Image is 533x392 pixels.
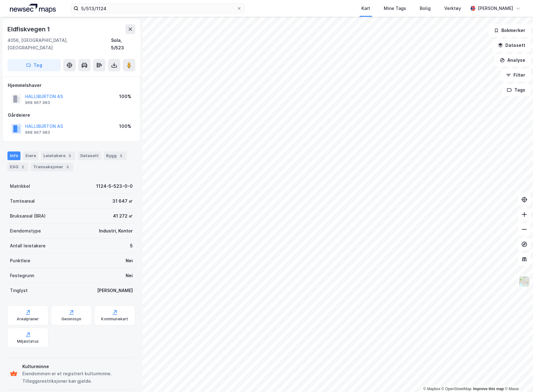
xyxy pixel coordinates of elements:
[22,370,133,385] div: Eiendommen er et registrert kulturminne. Tilleggsrestriksjoner kan gjelde.
[96,182,133,190] div: 1124-5-523-0-0
[25,130,50,135] div: 968 967 983
[10,242,46,250] div: Antall leietakere
[502,362,533,392] iframe: Chat Widget
[41,151,75,160] div: Leietakere
[119,93,131,100] div: 100%
[10,227,41,235] div: Eiendomstype
[423,387,440,391] a: Mapbox
[10,257,30,264] div: Punktleie
[104,151,127,160] div: Bygg
[7,37,111,52] div: 4056, [GEOGRAPHIC_DATA], [GEOGRAPHIC_DATA]
[502,84,531,96] button: Tags
[78,151,101,160] div: Datasett
[67,153,73,159] div: 5
[61,317,82,322] div: Geoinnsyn
[7,163,28,171] div: ESG
[7,24,51,34] div: Eldfiskvegen 1
[25,100,50,105] div: 968 967 983
[119,123,131,130] div: 100%
[8,111,135,119] div: Gårdeiere
[126,272,133,279] div: Nei
[7,151,20,160] div: Info
[10,4,56,13] img: logo.a4113a55bc3d86da70a041830d287a7e.svg
[130,242,133,250] div: 5
[10,197,35,205] div: Tomteareal
[65,164,71,170] div: 5
[78,4,237,13] input: Søk på adresse, matrikkel, gårdeiere, leietakere eller personer
[97,287,133,294] div: [PERSON_NAME]
[493,39,531,52] button: Datasett
[518,276,530,287] img: Z
[118,153,124,159] div: 5
[17,339,39,344] div: Miljøstatus
[473,387,504,391] a: Improve this map
[20,164,26,170] div: 2
[441,387,472,391] a: OpenStreetMap
[478,5,513,12] div: [PERSON_NAME]
[10,182,30,190] div: Matrikkel
[113,212,133,220] div: 41 272 ㎡
[10,212,46,220] div: Bruksareal (BRA)
[23,151,38,160] div: Eiere
[126,257,133,264] div: Nei
[489,24,531,37] button: Bokmerker
[101,317,128,322] div: Kommunekart
[7,59,61,71] button: Tag
[420,5,431,12] div: Bolig
[99,227,133,235] div: Industri, Kontor
[111,37,135,52] div: Sola, 5/523
[31,163,73,171] div: Transaksjoner
[444,5,461,12] div: Verktøy
[361,5,370,12] div: Kart
[112,197,133,205] div: 31 647 ㎡
[495,54,531,66] button: Analyse
[22,363,133,370] div: Kulturminne
[501,69,531,81] button: Filter
[502,362,533,392] div: Kontrollprogram for chat
[17,317,39,322] div: Arealplaner
[10,272,34,279] div: Festegrunn
[8,82,135,89] div: Hjemmelshaver
[10,287,28,294] div: Tinglyst
[384,5,406,12] div: Mine Tags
